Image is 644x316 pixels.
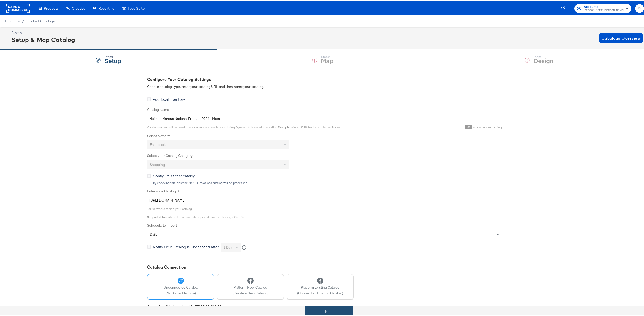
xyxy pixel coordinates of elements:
[297,284,343,289] span: Platform Existing Catalog
[147,83,502,88] div: Choose catalog type, enter your catalog URL and then name your catalog.
[164,284,198,289] span: Unconnected Catalog
[44,5,58,9] span: Products
[297,290,343,294] span: (Connect an Existing Catalog)
[278,124,289,128] strong: Example
[150,161,165,166] span: Shopping
[11,29,75,34] div: Assets
[11,34,75,43] div: Setup & Map Catalog
[147,106,502,111] label: Catalog Name
[153,95,185,101] span: Add local inventory
[584,7,624,11] span: [PERSON_NAME] [PERSON_NAME]
[5,18,20,22] span: Products
[601,33,641,40] span: Catalogs Overview
[150,231,157,235] span: daily
[599,32,643,42] button: Catalogs Overview
[217,273,284,298] button: Platform New Catalog(Create a New Catalog)
[232,284,269,289] span: Platform New Catalog
[287,273,354,298] button: Platform Existing Catalog(Connect an Existing Catalog)
[147,273,214,298] button: Unconnected Catalog(No Social Platform)
[341,124,502,128] div: characters remaining
[147,132,502,137] label: Select platform
[635,3,644,12] button: JS
[223,244,232,248] span: 1 day
[128,5,145,9] span: Feed Suite
[99,5,114,9] span: Reporting
[153,243,219,248] span: Notify Me if Catalog is Unchanged after
[153,172,195,177] span: Configure as test catalog
[104,55,121,63] strong: Setup
[147,152,502,157] label: Select your Catalog Category
[147,188,502,192] label: Enter your Catalog URL
[26,18,55,22] a: Product Catalogs
[147,214,172,218] strong: Supported formats
[147,75,502,81] div: Configure Your Catalog Settings
[147,206,245,218] span: Tell us where to find your catalog. : XML, comma, tab or pipe delimited files e.g. CSV, TSV.
[574,3,631,12] button: Accounts[PERSON_NAME] [PERSON_NAME]
[465,124,472,128] span: 58
[232,290,269,294] span: (Create a New Catalog)
[20,18,26,22] span: /
[584,3,624,8] span: Accounts
[147,113,502,122] input: Name your catalog e.g. My Dynamic Product Catalog
[147,194,502,204] input: Enter Catalog URL, e.g. http://www.example.com/products.xml
[104,54,121,57] div: Step: 1
[164,290,198,294] span: (No Social Platform)
[72,5,85,9] span: Creative
[153,180,502,184] div: By checking this, only the first 100 rows of a catalog will be processed.
[637,4,642,10] span: JS
[150,141,166,146] span: Facebook
[147,222,502,227] label: Schedule to Import
[147,263,502,269] div: Catalog Connection
[147,124,341,128] span: Catalog names will be used to create sets and audiences during Dynamic Ad campaign creation. : Wi...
